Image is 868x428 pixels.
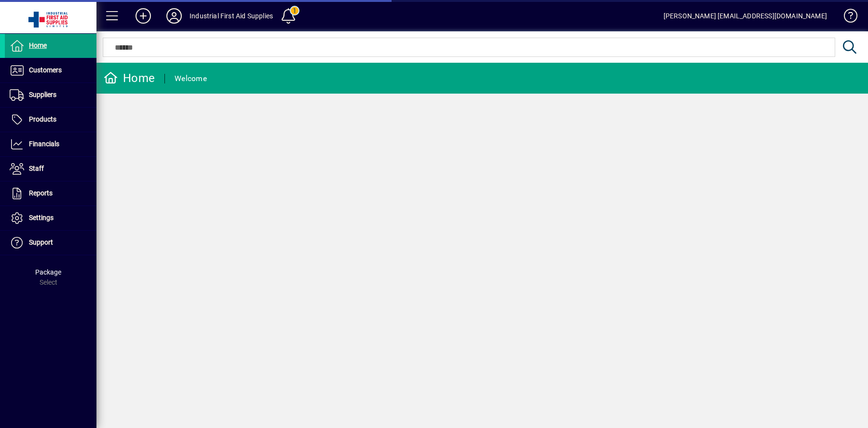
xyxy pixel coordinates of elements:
[664,8,827,24] div: [PERSON_NAME] [EMAIL_ADDRESS][DOMAIN_NAME]
[29,214,54,221] span: Settings
[5,58,96,83] a: Customers
[29,189,53,197] span: Reports
[35,268,61,276] span: Package
[5,206,96,230] a: Settings
[5,83,96,107] a: Suppliers
[29,66,62,74] span: Customers
[29,91,56,98] span: Suppliers
[29,165,44,172] span: Staff
[175,71,207,86] div: Welcome
[5,108,96,132] a: Products
[837,2,856,33] a: Knowledge Base
[5,132,96,156] a: Financials
[29,115,56,123] span: Products
[29,140,59,148] span: Financials
[159,7,190,25] button: Profile
[5,231,96,255] a: Support
[190,8,273,24] div: Industrial First Aid Supplies
[128,7,159,25] button: Add
[5,157,96,181] a: Staff
[29,41,47,49] span: Home
[5,181,96,206] a: Reports
[104,70,155,86] div: Home
[29,238,53,246] span: Support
